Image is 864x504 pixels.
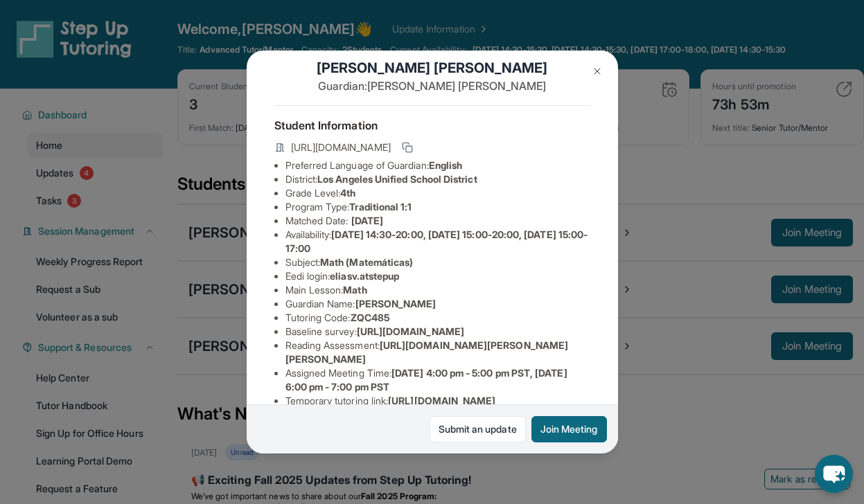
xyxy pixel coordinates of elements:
span: eliasv.atstepup [330,270,399,282]
img: Close Icon [592,66,603,77]
span: [URL][DOMAIN_NAME][PERSON_NAME][PERSON_NAME] [285,339,569,365]
span: Traditional 1:1 [349,201,412,213]
span: Math (Matemáticas) [320,256,413,268]
span: ZQC485 [351,312,389,323]
span: [DATE] [351,215,383,226]
span: [URL][DOMAIN_NAME] [291,141,391,154]
li: Main Lesson : [285,283,590,297]
span: [URL][DOMAIN_NAME] [388,395,495,406]
h1: [PERSON_NAME] [PERSON_NAME] [274,58,590,78]
span: English [429,159,463,171]
span: [DATE] 14:30-20:00, [DATE] 15:00-20:00, [DATE] 15:00-17:00 [285,228,588,254]
li: Reading Assessment : [285,339,590,366]
li: Grade Level: [285,186,590,200]
span: Los Angeles Unified School District [317,173,477,185]
a: Submit an update [430,416,526,442]
li: Guardian Name : [285,297,590,311]
span: [DATE] 4:00 pm - 5:00 pm PST, [DATE] 6:00 pm - 7:00 pm PST [285,367,567,393]
li: Baseline survey : [285,325,590,339]
li: District: [285,172,590,186]
h4: Student Information [274,117,590,134]
li: Temporary tutoring link : [285,394,590,408]
li: Preferred Language of Guardian: [285,159,590,172]
span: Math [343,284,367,296]
p: Guardian: [PERSON_NAME] [PERSON_NAME] [274,78,590,94]
li: Assigned Meeting Time : [285,366,590,394]
span: [URL][DOMAIN_NAME] [357,325,464,337]
span: 4th [340,187,355,199]
li: Subject : [285,255,590,269]
span: [PERSON_NAME] [355,298,437,309]
button: chat-button [815,455,853,493]
li: Tutoring Code : [285,311,590,325]
li: Program Type: [285,200,590,214]
li: Matched Date: [285,214,590,228]
li: Availability: [285,228,590,255]
button: Copy link [399,139,416,156]
button: Join Meeting [531,416,607,442]
li: Eedi login : [285,269,590,283]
